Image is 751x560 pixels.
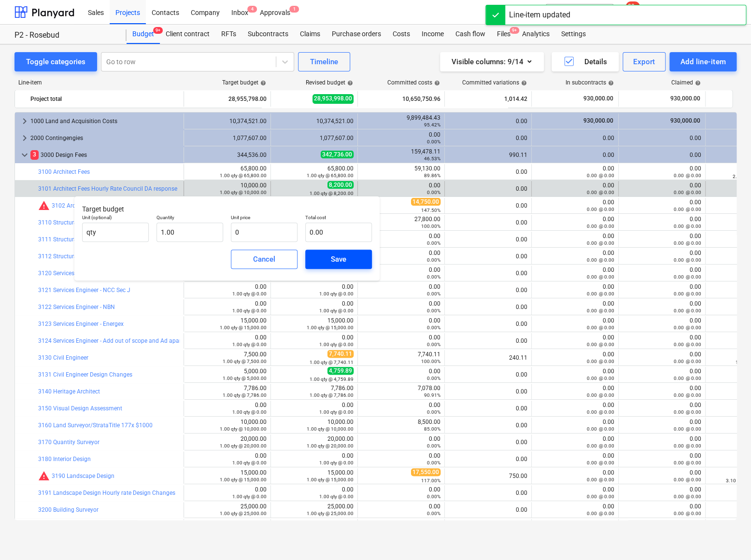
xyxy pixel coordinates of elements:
[427,409,440,415] small: 0.00%
[536,385,614,398] div: 0.00
[449,371,527,378] div: 0.00
[623,351,701,364] div: 0.00
[362,300,440,314] div: 0.00
[587,240,614,246] small: 0.00 @ 0.00
[536,250,614,263] div: 0.00
[220,419,267,432] div: 10,000.00
[449,337,527,344] div: 0.00
[30,113,180,129] div: 1000 Land and Acquisition Costs
[362,148,440,162] div: 159,478.11
[536,368,614,381] div: 0.00
[38,422,153,429] a: 3160 Land Surveyor/StrataTitle 177x $1000
[310,385,354,398] div: 7,786.00
[326,25,387,44] a: Purchase orders
[536,199,614,212] div: 0.00
[416,25,450,44] div: Income
[362,317,440,331] div: 0.00
[38,304,115,310] a: 3122 Services Engineer - NBN
[582,117,614,124] span: 930,000.00
[30,150,39,159] span: 3
[693,80,701,86] span: help
[587,274,614,280] small: 0.00 @ 0.00
[623,199,701,212] div: 0.00
[38,405,122,412] a: 3150 Visual Design Assessment
[674,376,701,381] small: 0.00 @ 0.00
[623,233,701,246] div: 0.00
[220,190,267,195] small: 1.00 qty @ 10,000.00
[449,422,527,429] div: 0.00
[362,91,440,107] div: 10,650,750.96
[232,409,267,415] small: 1.00 qty @ 0.00
[587,173,614,178] small: 0.00 @ 0.00
[587,342,614,347] small: 0.00 @ 0.00
[449,135,527,141] div: 0.00
[310,56,338,68] div: Timeline
[452,56,532,68] div: Visible columns : 9/14
[449,168,527,175] div: 0.00
[307,426,354,432] small: 1.00 qty @ 10,000.00
[623,402,701,415] div: 0.00
[38,253,148,260] a: 3112 Structural Engineer review if required
[160,25,215,44] div: Client contract
[319,291,354,296] small: 1.00 qty @ 0.00
[298,52,350,71] button: Timeline
[319,409,354,415] small: 1.00 qty @ 0.00
[362,250,440,263] div: 0.00
[307,419,354,432] div: 10,000.00
[623,419,701,432] div: 0.00
[674,257,701,263] small: 0.00 @ 0.00
[669,117,701,124] span: 930,000.00
[319,308,354,313] small: 1.00 qty @ 0.00
[587,190,614,195] small: 0.00 @ 0.00
[424,392,440,398] small: 90.91%
[555,25,592,44] a: Settings
[127,25,160,44] div: Budget
[623,52,666,71] button: Export
[674,240,701,246] small: 0.00 @ 0.00
[38,219,103,226] a: 3110 Structural Engineer
[362,266,440,280] div: 0.00
[449,287,527,294] div: 0.00
[623,435,701,449] div: 0.00
[536,283,614,297] div: 0.00
[220,173,267,178] small: 1.00 qty @ 65,800.00
[319,283,354,297] div: 0.00
[38,168,90,175] a: 3100 Architect Fees
[387,25,416,44] a: Costs
[536,419,614,432] div: 0.00
[587,376,614,381] small: 0.00 @ 0.00
[82,204,372,214] p: Target budget
[427,291,440,296] small: 0.00%
[449,388,527,395] div: 0.00
[674,308,701,313] small: 0.00 @ 0.00
[680,56,726,68] div: Add line-item
[424,122,440,127] small: 95.42%
[623,182,701,196] div: 0.00
[623,283,701,297] div: 0.00
[310,377,354,382] small: 1.00 qty @ 4,759.89
[510,27,519,34] span: 9+
[674,207,701,212] small: 0.00 @ 0.00
[587,359,614,364] small: 0.00 @ 0.00
[411,198,440,206] span: 14,750.00
[232,334,267,348] div: 0.00
[362,283,440,297] div: 0.00
[188,182,267,196] div: 10,000.00
[188,118,267,125] div: 10,374,521.00
[674,359,701,364] small: 0.00 @ 0.00
[566,79,614,86] div: In subcontracts
[14,30,115,41] div: P2 - Rosebud
[38,185,177,192] a: 3101 Architect Fees Hourly Rate Council DA response
[587,207,614,212] small: 0.00 @ 0.00
[449,270,527,277] div: 0.00
[327,181,354,189] span: 8,200.00
[536,402,614,415] div: 0.00
[19,115,30,127] span: keyboard_arrow_right
[623,165,701,179] div: 0.00
[289,6,299,13] span: 1
[623,334,701,348] div: 0.00
[247,6,257,13] span: 4
[14,79,184,86] div: Line-item
[387,79,440,86] div: Committed costs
